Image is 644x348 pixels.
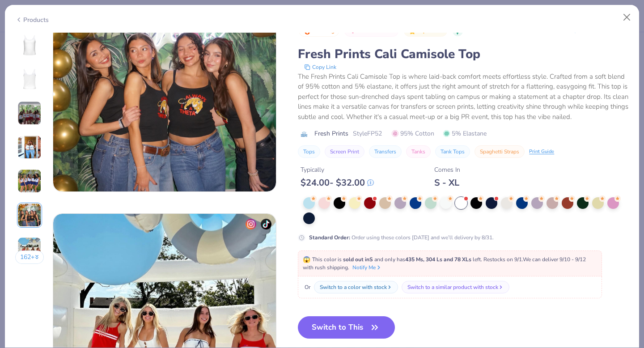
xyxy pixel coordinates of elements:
strong: Standard Order : [309,233,350,241]
div: $ 24.00 - $ 32.00 [301,177,374,188]
button: copy to clipboard [301,62,339,71]
div: Switch to a color with stock [320,283,387,291]
strong: sold out in S [343,256,373,263]
img: brand logo [298,130,310,137]
button: Tank Tops [435,145,470,158]
span: 95% Cotton [392,129,434,138]
span: 5% Elastane [443,129,487,138]
div: Switch to a similar product with stock [407,283,498,291]
div: Order using these colors [DATE] and we’ll delivery by 8/31. [309,233,494,241]
img: User generated content [17,237,42,261]
div: Fresh Prints Cali Camisole Top [298,45,629,62]
span: Trending [313,28,335,33]
span: This color is and only has left . Restocks on 9/1. We can deliver 9/10 - 9/12 with rush shipping. [303,256,586,271]
img: insta-icon.png [246,219,256,229]
img: tiktok-icon.png [261,219,271,229]
button: Tanks [406,145,431,158]
button: 162+ [15,250,44,264]
button: Screen Print [325,145,364,158]
img: Front [19,34,40,56]
div: Typically [301,165,374,174]
img: User generated content [17,169,42,193]
span: Style FP52 [353,129,382,138]
span: Fresh Prints [314,129,348,138]
span: Top Rated [418,28,443,33]
button: Switch to a similar product with stock [402,281,509,293]
button: Tops [298,145,320,158]
img: User generated content [17,203,42,227]
div: Comes In [434,165,460,174]
span: Or [303,283,310,291]
button: Switch to a color with stock [314,281,398,293]
button: Switch to This [298,316,395,339]
img: Back [19,68,40,90]
button: Spaghetti Straps [475,145,525,158]
button: Close [619,9,636,26]
strong: 435 Ms, 304 Ls and 78 XLs [405,256,471,263]
span: Most Favorited [358,28,394,33]
div: S - XL [434,177,460,188]
img: User generated content [17,101,42,125]
button: Notify Me [352,263,382,272]
div: Products [15,15,49,25]
img: User generated content [17,135,42,159]
div: The Fresh Prints Cali Camisole Top is where laid-back comfort meets effortless style. Crafted fro... [298,71,629,122]
span: 😱 [303,255,310,264]
div: Print Guide [529,148,554,155]
button: Transfers [369,145,402,158]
